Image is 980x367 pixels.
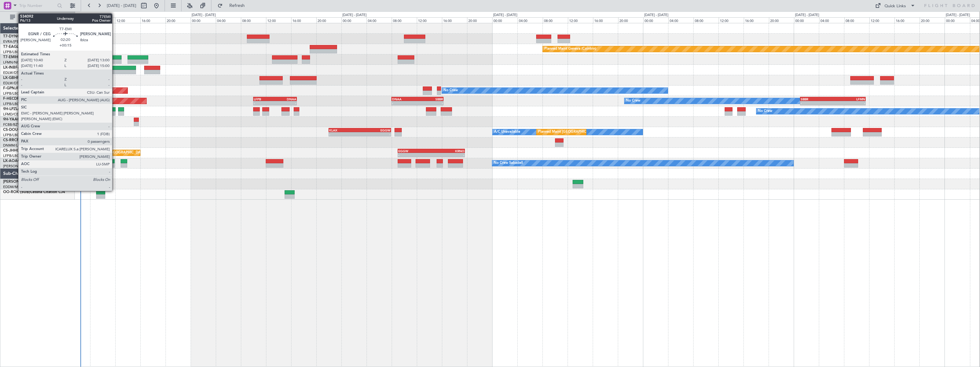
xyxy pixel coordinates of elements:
div: - [329,132,360,136]
div: LFMN [833,97,865,101]
div: 08:00 [694,17,719,23]
div: 16:00 [291,17,316,23]
button: All Aircraft [7,12,68,22]
div: 12:00 [417,17,442,23]
div: Planned Maint [GEOGRAPHIC_DATA] ([GEOGRAPHIC_DATA]) [85,148,184,158]
div: 16:00 [140,17,166,23]
div: KRNO [431,149,464,153]
span: LX-AOA [3,159,18,163]
span: CS-RRC [3,138,17,142]
div: [DATE] - [DATE] [493,13,517,18]
div: 00:00 [191,17,216,23]
div: No Crew [758,107,772,116]
a: LX-INBFalcon 900EX EASy II [3,66,53,70]
a: OO-ROK (SUB)Cessna Citation CJ4 [3,190,65,194]
a: EDLW/DTM [3,70,22,75]
div: Planned Maint [PERSON_NAME] [89,55,141,64]
span: T7-EMI [3,55,15,59]
a: CS-RRCFalcon 900LX [3,138,40,142]
div: No Crew [626,96,640,106]
div: KLAX [329,128,360,132]
div: 16:00 [895,17,920,23]
div: 20:00 [467,17,492,23]
div: No Crew Sabadell [494,158,523,168]
a: T7-EAGLFalcon 8X [3,45,36,49]
div: [DATE] - [DATE] [795,13,819,18]
input: Trip Number [19,1,55,10]
span: LX-GBH [3,76,17,80]
div: - [431,153,464,157]
div: [DATE] - [DATE] [946,13,970,18]
a: EDLW/DTM [3,81,22,86]
div: SBBR [801,97,833,101]
div: - [801,101,833,105]
a: LFPB/LBG [3,91,19,96]
div: 20:00 [316,17,341,23]
span: CS-JHH [3,149,17,153]
div: 04:00 [668,17,694,23]
div: Planned Maint Geneva (Cointrin) [544,44,596,54]
div: No Crew [444,86,458,95]
a: 9H-LPZLegacy 500 [3,107,36,111]
span: T7-EAGL [3,45,19,49]
div: 20:00 [618,17,643,23]
a: EDDM/MUC [3,185,23,189]
div: [DATE] - [DATE] [644,13,668,18]
div: 12:00 [115,17,140,23]
span: Refresh [224,3,250,8]
div: 12:00 [869,17,895,23]
div: - [398,153,431,157]
div: - [275,101,296,105]
a: CS-DOUGlobal 6500 [3,128,39,132]
div: DNAA [392,97,417,101]
a: [PERSON_NAME]Citation Bravo [3,180,59,184]
div: - [417,101,443,105]
div: A/C Unavailable [494,127,520,137]
span: OO-ROK (SUB) [3,190,30,194]
span: CS-DOU [3,128,18,132]
span: F-GPNJ [3,86,17,90]
div: 00:00 [794,17,819,23]
div: 08:00 [844,17,869,23]
div: [DATE] - [DATE] [192,13,216,18]
span: [PERSON_NAME] [3,180,34,184]
div: 04:00 [65,17,90,23]
div: DNAA [275,97,296,101]
div: SBBR [417,97,443,101]
div: 12:00 [266,17,291,23]
span: LX-INB [3,66,15,70]
div: 04:00 [216,17,241,23]
a: LFMD/CEQ [3,112,21,117]
div: 00:00 [492,17,517,23]
a: 9H-YAAGlobal 5000 [3,118,39,121]
a: LFPB/LBG [3,102,19,106]
a: LFPB/LBG [3,153,19,158]
div: EGGW [398,149,431,153]
div: - [392,101,417,105]
span: T7-DYN [3,35,17,38]
div: 16:00 [744,17,769,23]
div: - [254,101,275,105]
div: 20:00 [166,17,191,23]
a: LX-AOACitation Mustang [3,159,48,163]
div: [DATE] - [DATE] [76,13,100,18]
span: 9H-LPZ [3,107,16,111]
button: Quick Links [872,1,918,11]
div: Planned Maint [GEOGRAPHIC_DATA] ([GEOGRAPHIC_DATA]) [538,127,637,137]
div: 20:00 [769,17,794,23]
div: 04:00 [518,17,543,23]
a: F-GPNJFalcon 900EX [3,86,41,90]
div: Quick Links [885,3,906,9]
div: 16:00 [442,17,467,23]
span: F-HECD [3,97,17,101]
div: - [360,132,390,136]
a: LFMN/NCE [3,60,22,65]
a: DNMM/LOS [3,143,23,148]
div: EGGW [360,128,390,132]
div: 04:00 [367,17,392,23]
div: 00:00 [341,17,367,23]
div: 16:00 [593,17,618,23]
a: LX-GBHFalcon 7X [3,76,34,80]
div: 20:00 [920,17,945,23]
a: [PERSON_NAME]/QSA [3,164,40,169]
